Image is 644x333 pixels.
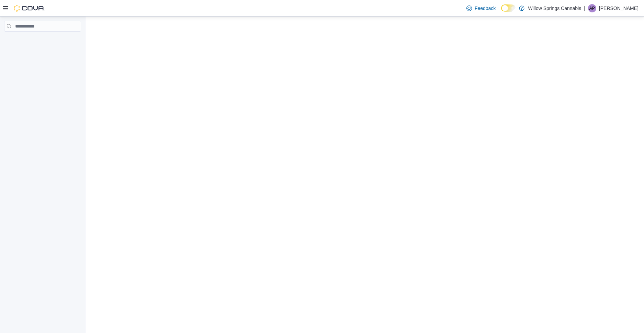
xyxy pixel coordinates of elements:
[584,4,585,12] p: |
[528,4,581,12] p: Willow Springs Cannabis
[14,5,45,12] img: Cova
[4,33,81,50] nav: Complex example
[588,4,596,12] div: Alex Perdikis
[475,5,496,12] span: Feedback
[464,1,498,15] a: Feedback
[501,4,516,12] input: Dark Mode
[589,4,595,12] span: AP
[599,4,639,12] p: [PERSON_NAME]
